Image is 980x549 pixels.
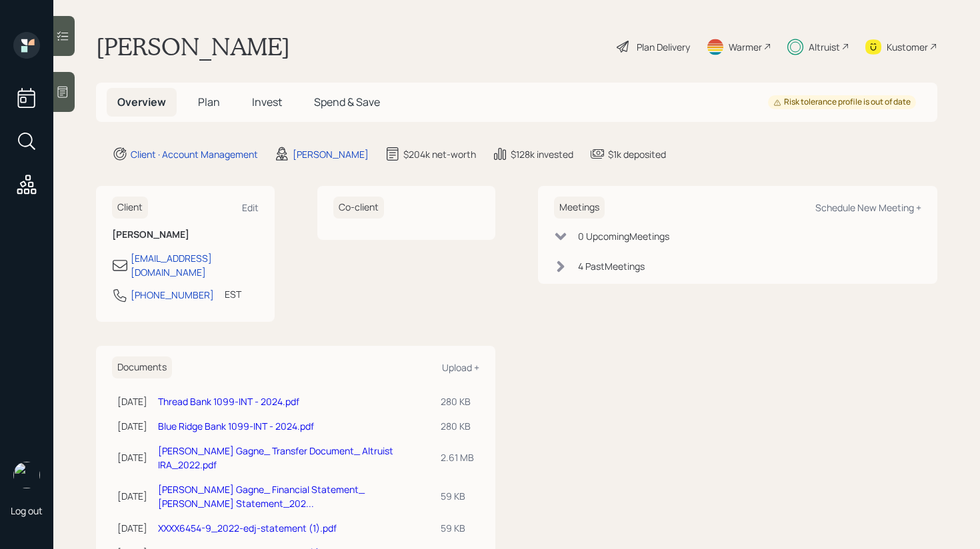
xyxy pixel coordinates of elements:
div: [EMAIL_ADDRESS][DOMAIN_NAME] [131,251,259,279]
a: XXXX6454-9_2022-edj-statement (1).pdf [158,522,337,534]
div: 2.61 MB [441,450,474,464]
div: 4 Past Meeting s [578,259,645,273]
div: [PERSON_NAME] [293,147,369,161]
div: [DATE] [117,489,147,503]
div: 280 KB [441,419,474,433]
div: $1k deposited [608,147,666,161]
h6: Meetings [554,197,605,219]
div: Log out [11,504,43,517]
div: [DATE] [117,450,147,464]
a: [PERSON_NAME] Gagne_ Transfer Document_ Altruist IRA_2022.pdf [158,444,393,471]
div: Kustomer [887,40,928,54]
div: Plan Delivery [637,40,690,54]
div: $128k invested [511,147,573,161]
img: retirable_logo.png [13,462,40,488]
div: 280 KB [441,394,474,408]
div: 59 KB [441,489,474,503]
div: Edit [242,201,259,214]
div: Client · Account Management [131,147,258,161]
a: Thread Bank 1099-INT - 2024.pdf [158,395,299,408]
a: Blue Ridge Bank 1099-INT - 2024.pdf [158,420,314,432]
span: Spend & Save [314,95,380,109]
div: Schedule New Meeting + [815,201,921,214]
div: Altruist [809,40,840,54]
div: Warmer [729,40,762,54]
div: [PHONE_NUMBER] [131,288,214,302]
div: Risk tolerance profile is out of date [773,97,911,108]
span: Plan [198,95,220,109]
div: [DATE] [117,419,147,433]
div: [DATE] [117,394,147,408]
div: 0 Upcoming Meeting s [578,229,669,243]
a: [PERSON_NAME] Gagne_ Financial Statement_ [PERSON_NAME] Statement_202... [158,483,365,510]
h6: Co-client [333,197,384,219]
div: Upload + [442,361,479,374]
span: Invest [252,95,282,109]
h6: Client [112,197,148,219]
span: Overview [117,95,166,109]
h6: [PERSON_NAME] [112,229,259,241]
div: 59 KB [441,521,474,535]
div: [DATE] [117,521,147,535]
div: EST [225,287,241,301]
h1: [PERSON_NAME] [96,32,290,61]
h6: Documents [112,356,172,378]
div: $204k net-worth [403,147,476,161]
